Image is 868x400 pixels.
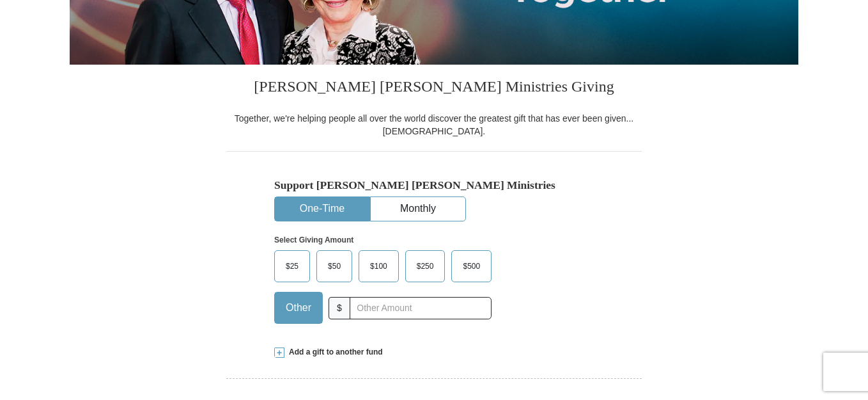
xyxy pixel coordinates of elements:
[274,236,353,244] strong: Select Giving Amount
[456,257,486,276] span: $500
[279,298,318,317] span: Other
[329,297,350,319] span: $
[274,179,594,192] h5: Support [PERSON_NAME] [PERSON_NAME] Ministries
[364,257,394,276] span: $100
[322,257,347,276] span: $50
[275,197,369,221] button: One-Time
[279,257,305,276] span: $25
[350,297,492,319] input: Other Amount
[226,112,642,138] div: Together, we're helping people all over the world discover the greatest gift that has ever been g...
[226,65,642,112] h3: [PERSON_NAME] [PERSON_NAME] Ministries Giving
[284,347,383,358] span: Add a gift to another fund
[371,197,465,221] button: Monthly
[410,257,440,276] span: $250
